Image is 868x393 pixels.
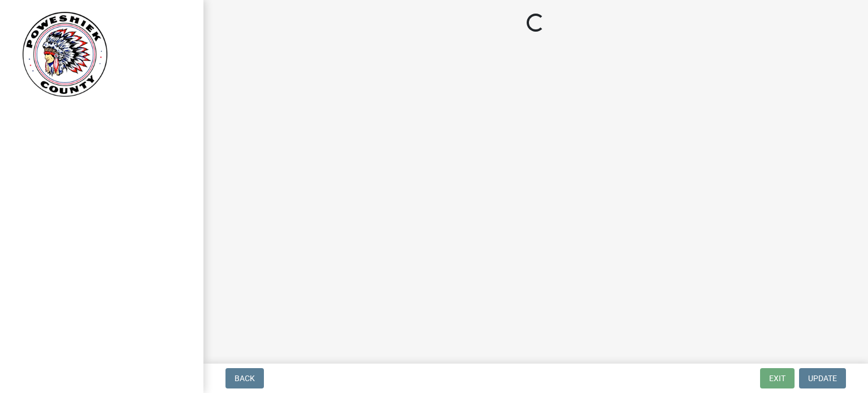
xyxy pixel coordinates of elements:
[23,12,107,97] img: Poweshiek County, IA
[760,368,795,388] button: Exit
[799,368,846,388] button: Update
[235,374,255,383] span: Back
[225,368,264,388] button: Back
[808,374,837,383] span: Update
